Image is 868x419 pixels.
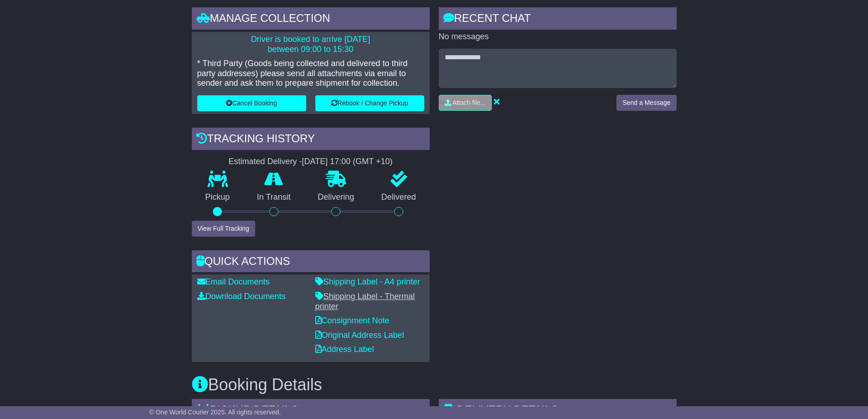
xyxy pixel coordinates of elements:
[616,95,676,111] button: Send a Message
[439,32,677,42] p: No messages
[315,292,415,311] a: Shipping Label - Thermal printer
[149,409,281,416] span: © One World Courier 2025. All rights reserved.
[197,59,424,88] p: * Third Party (Goods being collected and delivered to third party addresses) please send all atta...
[192,128,430,152] div: Tracking history
[302,157,393,167] div: [DATE] 17:00 (GMT +10)
[192,376,677,394] h3: Booking Details
[315,331,404,340] a: Original Address Label
[197,277,270,286] a: Email Documents
[192,250,430,275] div: Quick Actions
[192,221,255,237] button: View Full Tracking
[197,35,424,54] p: Driver is booked to arrive [DATE] between 09:00 to 15:30
[315,277,420,286] a: Shipping Label - A4 printer
[243,192,304,202] p: In Transit
[197,95,306,111] button: Cancel Booking
[192,7,430,32] div: Manage collection
[315,345,374,354] a: Address Label
[192,192,244,202] p: Pickup
[315,95,424,111] button: Rebook / Change Pickup
[304,192,368,202] p: Delivering
[368,192,430,202] p: Delivered
[197,292,286,301] a: Download Documents
[439,7,677,32] div: RECENT CHAT
[315,316,390,325] a: Consignment Note
[192,157,430,167] div: Estimated Delivery -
